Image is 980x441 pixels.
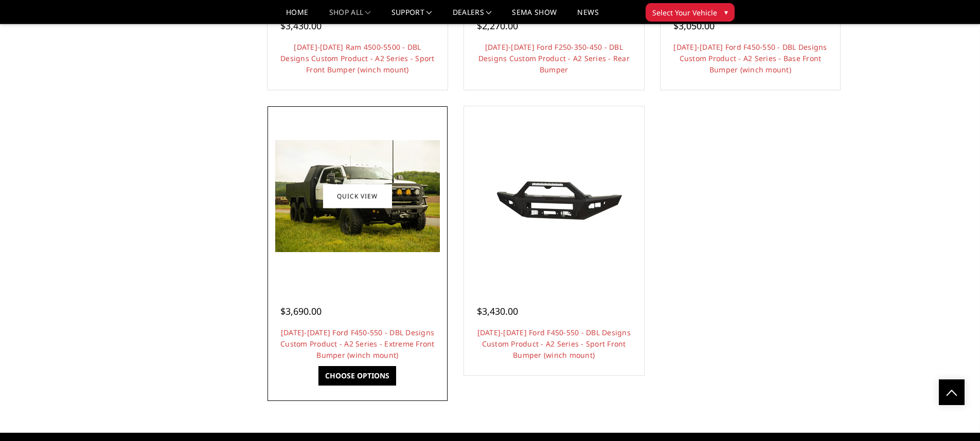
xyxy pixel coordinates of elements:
[280,20,322,32] span: $3,430.00
[472,157,636,235] img: 2023-2025 Ford F450-550 - DBL Designs Custom Product - A2 Series - Sport Front Bumper (winch mount)
[275,140,440,252] img: 2023-2025 Ford F450-550 - DBL Designs Custom Product - A2 Series - Extreme Front Bumper (winch mo...
[673,42,827,74] a: [DATE]-[DATE] Ford F450-550 - DBL Designs Custom Product - A2 Series - Base Front Bumper (winch m...
[477,305,518,317] span: $3,430.00
[478,42,630,74] a: [DATE]-[DATE] Ford F250-350-450 - DBL Designs Custom Product - A2 Series - Rear Bumper
[477,20,518,32] span: $2,270.00
[724,7,728,17] span: ▾
[323,184,392,208] a: Quick view
[477,328,631,360] a: [DATE]-[DATE] Ford F450-550 - DBL Designs Custom Product - A2 Series - Sport Front Bumper (winch ...
[318,366,396,386] a: Choose Options
[453,9,492,24] a: Dealers
[467,109,642,283] a: 2023-2025 Ford F450-550 - DBL Designs Custom Product - A2 Series - Sport Front Bumper (winch mount)
[577,9,598,24] a: News
[673,20,715,32] span: $3,050.00
[939,379,965,405] a: Click to Top
[280,42,435,74] a: [DATE]-[DATE] Ram 4500-5500 - DBL Designs Custom Product - A2 Series - Sport Front Bumper (winch ...
[652,7,717,18] span: Select Your Vehicle
[286,9,308,24] a: Home
[512,9,557,24] a: SEMA Show
[280,328,435,360] a: [DATE]-[DATE] Ford F450-550 - DBL Designs Custom Product - A2 Series - Extreme Front Bumper (winc...
[329,9,371,24] a: shop all
[391,9,432,24] a: Support
[280,305,322,317] span: $3,690.00
[270,109,445,283] a: 2023-2025 Ford F450-550 - DBL Designs Custom Product - A2 Series - Extreme Front Bumper (winch mo...
[646,3,735,22] button: Select Your Vehicle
